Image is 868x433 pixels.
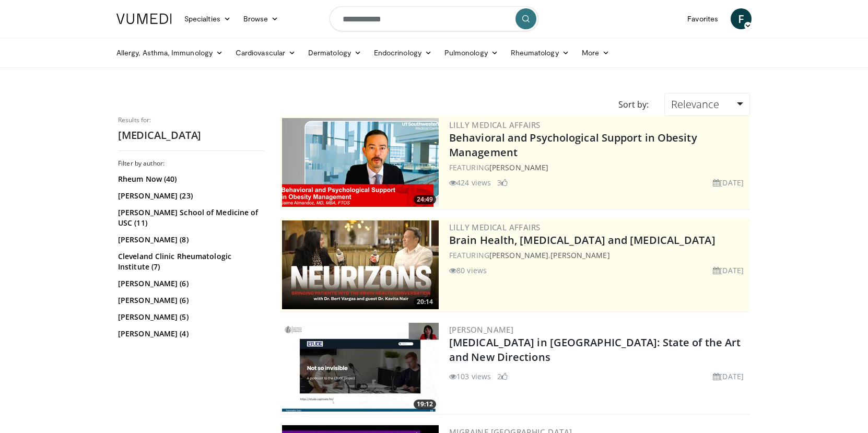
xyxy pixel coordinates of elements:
li: [DATE] [713,177,744,188]
a: 19:12 [282,323,439,412]
a: Rheumatology [505,42,576,63]
a: Brain Health, [MEDICAL_DATA] and [MEDICAL_DATA] [449,233,715,247]
h2: [MEDICAL_DATA] [118,128,264,142]
a: Cardiovascular [229,42,302,63]
img: 269c8e57-0835-4862-80da-e0c40cceecbb.300x170_q85_crop-smart_upscale.jpg [282,323,439,412]
h3: Filter by author: [118,159,264,168]
a: [PERSON_NAME] (6) [118,278,262,289]
a: [PERSON_NAME] [550,250,609,260]
a: Relevance [664,93,750,116]
a: [PERSON_NAME] [489,162,548,172]
li: 103 views [449,371,491,382]
img: ba3304f6-7838-4e41-9c0f-2e31ebde6754.png.300x170_q85_crop-smart_upscale.png [282,118,439,207]
a: Lilly Medical Affairs [449,120,540,130]
div: FEATURING , [449,250,748,261]
a: Allergy, Asthma, Immunology [110,42,229,63]
a: More [576,42,616,63]
a: F [731,8,752,29]
a: Pulmonology [438,42,505,63]
a: [PERSON_NAME] School of Medicine of USC (11) [118,207,262,228]
li: 424 views [449,177,491,188]
a: [MEDICAL_DATA] in [GEOGRAPHIC_DATA]: State of the Art and New Directions [449,335,741,364]
div: Sort by: [611,93,656,116]
a: Endocrinology [368,42,438,63]
a: [PERSON_NAME] (5) [118,312,262,322]
p: Results for: [118,116,264,124]
a: [PERSON_NAME] (6) [118,295,262,306]
a: Browse [237,8,285,29]
a: Specialties [178,8,237,29]
li: 80 views [449,265,487,276]
li: [DATE] [713,371,744,382]
li: 3 [497,177,508,188]
a: Cleveland Clinic Rheumatologic Institute (7) [118,251,262,272]
a: Behavioral and Psychological Support in Obesity Management [449,131,697,159]
a: Lilly Medical Affairs [449,222,540,232]
span: 20:14 [414,297,436,307]
a: Rheum Now (40) [118,174,262,184]
img: VuMedi Logo [116,14,172,24]
li: [DATE] [713,265,744,276]
a: [PERSON_NAME] (4) [118,329,262,339]
a: [PERSON_NAME] [449,324,513,335]
a: 20:14 [282,220,439,309]
div: FEATURING [449,162,748,173]
a: Favorites [681,8,724,29]
img: ca157f26-4c4a-49fd-8611-8e91f7be245d.png.300x170_q85_crop-smart_upscale.jpg [282,220,439,309]
a: [PERSON_NAME] (8) [118,235,262,245]
span: 24:49 [414,195,436,204]
span: Relevance [671,97,719,111]
li: 2 [497,371,508,382]
span: 19:12 [414,400,436,409]
a: [PERSON_NAME] [489,250,548,260]
a: 24:49 [282,118,439,207]
input: Search topics, interventions [330,6,538,31]
a: [PERSON_NAME] (23) [118,191,262,201]
a: Dermatology [302,42,368,63]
